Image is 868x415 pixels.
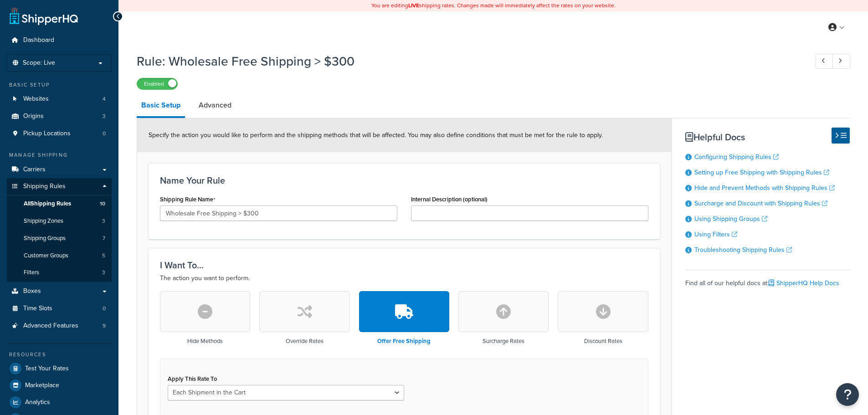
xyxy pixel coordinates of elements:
span: Time Slots [23,305,52,313]
li: Shipping Groups [7,230,112,247]
h3: Helpful Docs [685,132,850,142]
a: Boxes [7,283,112,300]
a: ShipperHQ Help Docs [769,278,839,288]
a: Surcharge and Discount with Shipping Rules [694,199,827,208]
h3: Discount Rates [584,338,622,344]
span: Scope: Live [23,59,55,67]
span: 10 [100,200,105,208]
a: Websites4 [7,91,112,108]
a: Pickup Locations0 [7,125,112,142]
a: Previous Record [816,54,833,69]
span: Boxes [23,287,41,295]
a: Filters3 [7,264,112,281]
div: Manage Shipping [7,151,112,159]
li: Advanced Features [7,318,112,334]
a: Shipping Groups7 [7,230,112,247]
span: Websites [23,95,49,103]
a: Basic Setup [137,94,185,118]
span: Shipping Zones [24,217,63,225]
h1: Rule: Wholesale Free Shipping > $300 [137,52,799,70]
span: Shipping Rules [23,183,66,190]
h3: Override Rates [286,338,324,344]
span: 3 [102,217,105,225]
a: Setting up Free Shipping with Shipping Rules [694,168,829,177]
span: Filters [24,269,39,277]
div: Resources [7,351,112,359]
h3: Offer Free Shipping [377,338,431,344]
span: Pickup Locations [23,130,71,138]
span: Specify the action you would like to perform and the shipping methods that will be affected. You ... [149,130,603,140]
a: Time Slots0 [7,300,112,317]
label: Apply This Rate To [168,375,217,382]
span: Shipping Groups [24,235,66,242]
span: Dashboard [23,36,54,44]
a: Advanced [194,94,236,116]
a: Configuring Shipping Rules [694,152,779,162]
a: Origins3 [7,108,112,125]
a: Shipping Zones3 [7,213,112,230]
a: Troubleshooting Shipping Rules [694,245,792,255]
a: Shipping Rules [7,178,112,195]
h3: Name Your Rule [160,175,648,185]
span: 9 [103,322,106,330]
span: Customer Groups [24,252,68,260]
span: 0 [103,130,106,138]
li: Websites [7,91,112,108]
a: Advanced Features9 [7,318,112,334]
a: Customer Groups5 [7,247,112,264]
a: Using Shipping Groups [694,214,767,224]
div: Basic Setup [7,81,112,89]
span: Marketplace [25,382,59,389]
li: Shipping Rules [7,178,112,282]
label: Shipping Rule Name [160,196,216,203]
span: Origins [23,113,44,120]
a: Carriers [7,161,112,178]
span: 7 [103,235,105,242]
li: Pickup Locations [7,125,112,142]
h3: Surcharge Rates [483,338,524,344]
button: Open Resource Center [836,383,859,406]
li: Shipping Zones [7,213,112,230]
a: AllShipping Rules10 [7,195,112,212]
p: The action you want to perform. [160,273,648,284]
h3: Hide Methods [187,338,223,344]
span: 3 [103,113,106,120]
b: LIVE [408,1,419,10]
label: Enabled [137,78,177,89]
a: Marketplace [7,377,112,394]
a: Hide and Prevent Methods with Shipping Rules [694,183,835,193]
a: Dashboard [7,32,112,49]
span: 5 [102,252,105,260]
li: Customer Groups [7,247,112,264]
label: Internal Description (optional) [411,196,488,203]
li: Time Slots [7,300,112,317]
span: Analytics [25,399,50,406]
span: Test Your Rates [25,365,69,373]
div: Find all of our helpful docs at: [685,270,850,290]
button: Hide Help Docs [832,128,850,143]
a: Analytics [7,394,112,410]
a: Using Filters [694,230,737,239]
li: Origins [7,108,112,125]
span: 3 [102,269,105,277]
span: All Shipping Rules [24,200,71,208]
h3: I Want To... [160,260,648,270]
span: Advanced Features [23,322,78,330]
span: Carriers [23,166,46,174]
a: Next Record [832,54,850,69]
li: Filters [7,264,112,281]
span: 0 [103,305,106,313]
span: 4 [103,95,106,103]
a: Test Your Rates [7,360,112,377]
